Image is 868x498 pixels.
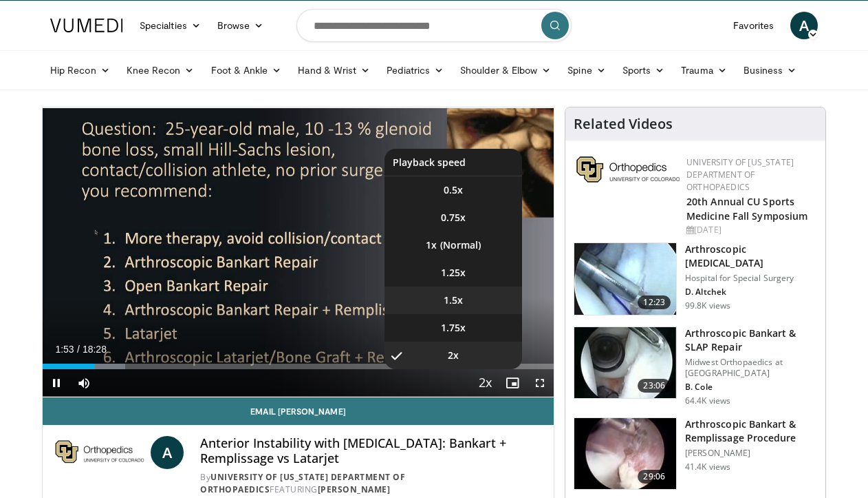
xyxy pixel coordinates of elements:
button: Fullscreen [526,369,554,397]
a: 23:06 Arthroscopic Bankart & SLAP Repair Midwest Orthopaedics at [GEOGRAPHIC_DATA] B. Cole 64.4K ... [574,326,817,406]
span: 1.75x [441,321,466,335]
span: 18:28 [83,344,107,355]
p: B. Cole [685,382,817,393]
span: / [77,344,80,355]
a: [PERSON_NAME] [318,484,391,495]
div: [DATE] [686,224,814,236]
a: University of [US_STATE] Department of Orthopaedics [686,156,794,193]
span: 2x [448,349,459,362]
img: 355603a8-37da-49b6-856f-e00d7e9307d3.png.150x105_q85_autocrop_double_scale_upscale_version-0.2.png [576,156,680,183]
a: Pediatrics [378,56,452,84]
a: 12:23 Arthroscopic [MEDICAL_DATA] Hospital for Special Surgery D. Altchek 99.8K views [574,242,817,315]
a: Business [735,56,805,84]
a: Hand & Wrist [290,56,378,84]
div: Progress Bar [43,364,554,369]
a: Favorites [725,12,782,39]
a: 20th Annual CU Sports Medicine Fall Symposium [686,195,807,222]
video-js: Video Player [43,107,554,397]
h3: Arthroscopic Bankart & SLAP Repair [685,326,817,354]
a: Foot & Ankle [203,56,290,84]
a: University of [US_STATE] Department of Orthopaedics [200,471,405,495]
a: A [790,12,818,39]
span: 0.75x [441,211,466,225]
img: wolf_3.png.150x105_q85_crop-smart_upscale.jpg [574,418,676,490]
a: Browse [209,12,272,39]
span: 1.5x [444,293,463,307]
div: By FEATURING [200,471,543,496]
img: cole_0_3.png.150x105_q85_crop-smart_upscale.jpg [574,327,676,399]
a: A [151,436,184,469]
p: Hospital for Special Surgery [685,273,817,284]
span: 23:06 [638,379,671,393]
a: 29:06 Arthroscopic Bankart & Remplissage Procedure [PERSON_NAME] 41.4K views [574,417,817,490]
a: Shoulder & Elbow [452,56,559,84]
a: Specialties [131,12,209,39]
span: 29:06 [638,470,671,484]
h4: Anterior Instability with [MEDICAL_DATA]: Bankart + Remplissage vs Latarjet [200,436,543,466]
a: Spine [559,56,614,84]
h4: Related Videos [574,116,673,132]
span: 0.5x [444,183,463,197]
button: Enable picture-in-picture mode [499,369,526,397]
img: University of Colorado Department of Orthopaedics [54,436,145,469]
input: Search topics, interventions [296,9,572,42]
span: 1:53 [55,344,74,355]
span: 1x [426,238,437,252]
a: Trauma [673,56,735,84]
span: 1.25x [441,266,466,280]
img: VuMedi Logo [50,19,123,32]
button: Playback Rate [471,369,499,397]
a: Sports [614,56,673,84]
h3: Arthroscopic [MEDICAL_DATA] [685,242,817,270]
span: 12:23 [638,295,671,309]
button: Mute [70,369,98,397]
a: Hip Recon [42,56,118,84]
p: Midwest Orthopaedics at [GEOGRAPHIC_DATA] [685,357,817,379]
p: 99.8K views [685,300,730,311]
p: D. Altchek [685,287,817,298]
h3: Arthroscopic Bankart & Remplissage Procedure [685,417,817,445]
p: [PERSON_NAME] [685,448,817,459]
img: 10039_3.png.150x105_q85_crop-smart_upscale.jpg [574,243,676,315]
p: 64.4K views [685,395,730,406]
p: 41.4K views [685,461,730,473]
a: Email [PERSON_NAME] [43,397,554,425]
a: Knee Recon [118,56,203,84]
button: Pause [43,369,70,397]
